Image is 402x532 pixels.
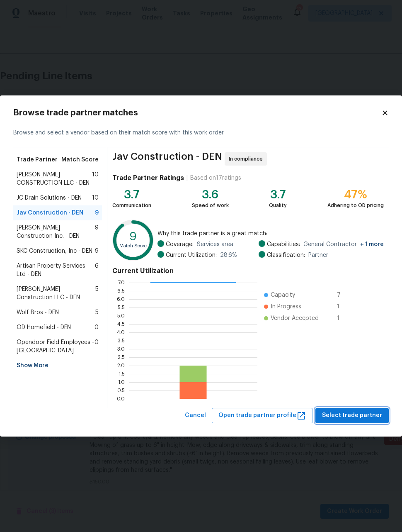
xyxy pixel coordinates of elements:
[13,358,102,373] div: Show More
[95,209,99,217] span: 9
[112,201,151,210] div: Communication
[95,308,99,317] span: 5
[117,396,125,401] text: 0.0
[182,408,209,423] button: Cancel
[130,231,137,242] text: 9
[117,330,125,335] text: 4.0
[337,303,350,311] span: 1
[94,323,99,332] span: 0
[17,262,95,278] span: Artisan Property Services Ltd - DEN
[95,224,99,240] span: 9
[17,224,95,240] span: [PERSON_NAME] Construction Inc. - DEN
[112,174,184,182] h4: Trade Partner Ratings
[17,285,95,302] span: [PERSON_NAME] Construction LLC - DEN
[17,323,71,332] span: OD Homefield - DEN
[17,209,83,217] span: Jav Construction - DEN
[17,194,82,202] span: JC Drain Solutions - DEN
[308,251,328,259] span: Partner
[117,313,125,318] text: 5.0
[327,201,384,210] div: Adhering to OD pricing
[360,242,384,247] span: + 1 more
[92,194,99,202] span: 10
[190,174,241,182] div: Based on 17 ratings
[13,119,389,147] div: Browse and select a vendor based on their match score with this work order.
[118,280,125,285] text: 7.0
[267,251,305,259] span: Classification:
[269,190,287,199] div: 3.7
[197,240,233,249] span: Services area
[94,338,99,355] span: 0
[166,251,217,259] span: Current Utilization:
[112,267,384,275] h4: Current Utilization
[192,201,229,210] div: Speed of work
[92,171,99,187] span: 10
[269,201,287,210] div: Quality
[212,408,313,423] button: Open trade partner profile
[271,314,319,322] span: Vendor Accepted
[303,240,384,249] span: General Contractor
[17,156,58,164] span: Trade Partner
[95,262,99,278] span: 6
[192,190,229,199] div: 3.6
[95,247,99,255] span: 9
[17,171,92,187] span: [PERSON_NAME] CONSTRUCTION LLC - DEN
[322,410,382,421] span: Select trade partner
[218,410,306,421] span: Open trade partner profile
[267,240,300,249] span: Capabilities:
[117,388,125,393] text: 0.5
[229,155,266,163] span: In compliance
[17,308,59,317] span: Wolf Bros - DEN
[118,355,125,360] text: 2.5
[117,322,125,327] text: 4.5
[119,371,125,376] text: 1.5
[117,288,125,293] text: 6.5
[17,247,92,255] span: SKC Construction, Inc - DEN
[95,285,99,302] span: 5
[118,380,125,385] text: 1.0
[271,291,295,299] span: Capacity
[17,338,94,355] span: Opendoor Field Employees - [GEOGRAPHIC_DATA]
[271,303,301,311] span: In Progress
[166,240,194,249] span: Coverage:
[337,314,350,322] span: 1
[117,363,125,368] text: 2.0
[220,251,237,259] span: 28.6 %
[112,190,151,199] div: 3.7
[117,347,125,351] text: 3.0
[112,152,222,166] span: Jav Construction - DEN
[118,305,125,310] text: 5.5
[118,338,125,343] text: 3.5
[184,174,190,182] div: |
[61,156,99,164] span: Match Score
[120,244,147,248] text: Match Score
[337,291,350,299] span: 7
[157,229,384,238] span: Why this trade partner is a great match:
[185,410,206,421] span: Cancel
[315,408,389,423] button: Select trade partner
[117,297,125,302] text: 6.0
[327,190,384,199] div: 47%
[13,109,381,117] h2: Browse trade partner matches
